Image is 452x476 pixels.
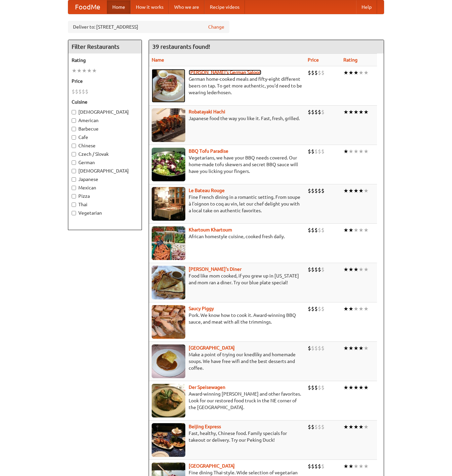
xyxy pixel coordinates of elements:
a: Price [308,57,319,63]
h5: Cuisine [72,99,138,105]
li: $ [311,305,314,313]
li: $ [318,423,321,431]
li: $ [318,108,321,116]
li: ★ [353,187,359,194]
li: ★ [343,148,348,155]
li: ★ [353,266,359,273]
li: $ [311,384,314,391]
li: $ [318,148,321,155]
li: $ [308,148,311,155]
li: ★ [343,463,348,470]
li: ★ [364,108,369,116]
p: African homestyle cuisine, cooked fresh daily. [152,233,302,240]
li: $ [311,226,314,234]
input: German [72,160,76,165]
b: Khartoum Khartoum [189,227,232,232]
li: ★ [364,226,369,234]
li: ★ [359,384,364,391]
li: $ [321,187,325,194]
li: ★ [359,423,364,431]
li: ★ [348,305,353,313]
input: Thai [72,203,76,207]
label: [DEMOGRAPHIC_DATA] [72,168,138,174]
a: Beijing Express [189,424,221,429]
label: Czech / Slovak [72,151,138,157]
li: $ [314,69,318,76]
li: ★ [364,423,369,431]
p: Fast, healthy, Chinese food. Family specials for takeout or delivery. Try our Peking Duck! [152,430,302,443]
li: ★ [359,344,364,352]
li: $ [318,305,321,313]
a: Recipe videos [204,0,245,14]
li: ★ [343,384,348,391]
li: $ [321,423,325,431]
li: ★ [348,226,353,234]
li: $ [321,384,325,391]
li: $ [314,108,318,116]
li: $ [72,88,75,95]
img: saucy.jpg [152,305,185,339]
img: tofuparadise.jpg [152,148,185,181]
li: $ [308,187,311,194]
input: American [72,118,76,123]
label: Vegetarian [72,210,138,216]
li: ★ [343,69,348,76]
li: $ [311,148,314,155]
a: Rating [343,57,357,63]
li: ★ [364,384,369,391]
a: Le Bateau Rouge [189,188,225,193]
li: ★ [353,384,359,391]
li: $ [82,88,85,95]
label: Barbecue [72,125,138,132]
li: $ [308,344,311,352]
li: ★ [353,423,359,431]
label: Chinese [72,142,138,149]
h5: Price [72,78,138,84]
li: $ [321,305,325,313]
li: ★ [343,187,348,194]
input: [DEMOGRAPHIC_DATA] [72,110,76,114]
a: Change [208,24,224,30]
input: Japanese [72,177,76,182]
a: BBQ Tofu Paradise [189,148,228,154]
label: Mexican [72,184,138,191]
label: Pizza [72,193,138,199]
label: American [72,117,138,124]
li: ★ [343,305,348,313]
b: Saucy Piggy [189,306,214,311]
li: ★ [364,266,369,273]
li: $ [311,108,314,116]
input: [DEMOGRAPHIC_DATA] [72,169,76,173]
li: $ [308,226,311,234]
li: ★ [359,266,364,273]
li: ★ [353,148,359,155]
p: Award-winning [PERSON_NAME] and other favorites. Look for our restored food truck in the NE corne... [152,391,302,411]
b: [GEOGRAPHIC_DATA] [189,463,235,469]
li: ★ [359,187,364,194]
li: $ [321,266,325,273]
label: Cafe [72,134,138,141]
li: ★ [343,108,348,116]
li: $ [308,266,311,273]
li: ★ [87,67,92,74]
li: $ [321,344,325,352]
li: ★ [348,423,353,431]
a: Home [107,0,130,14]
img: esthers.jpg [152,69,185,103]
a: Der Speisewagen [189,385,225,390]
p: Vegetarians, we have your BBQ needs covered. Our home-made tofu skewers and secret BBQ sauce will... [152,154,302,175]
li: ★ [359,148,364,155]
li: $ [321,226,325,234]
li: ★ [359,305,364,313]
li: $ [314,148,318,155]
li: ★ [77,67,82,74]
li: $ [308,108,311,116]
li: $ [308,463,311,470]
h5: Rating [72,57,138,64]
img: sallys.jpg [152,266,185,299]
li: $ [308,305,311,313]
